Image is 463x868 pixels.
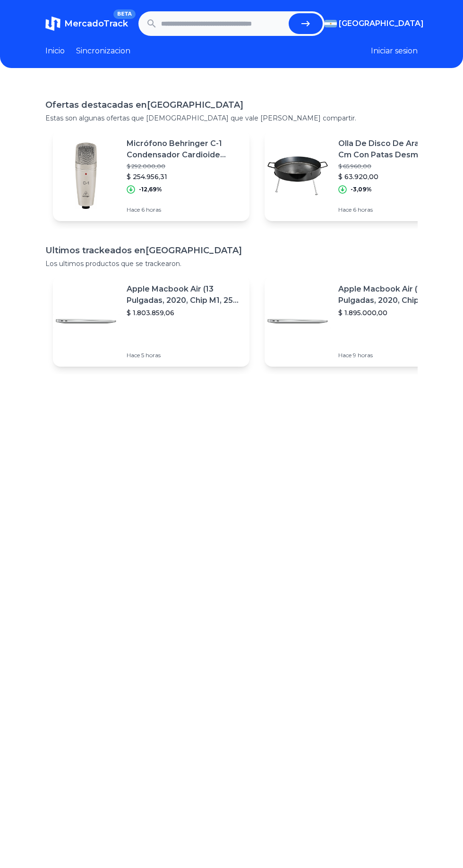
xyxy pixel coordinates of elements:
a: Featured imageOlla De Disco De Arado 45 Cm Con Patas Desmontables$ 65.960,00$ 63.920,00-3,09%Hace... [265,130,461,221]
p: Olla De Disco De Arado 45 Cm Con Patas Desmontables [338,138,454,161]
p: Los ultimos productos que se trackearon. [45,259,418,268]
p: Hace 9 horas [338,352,454,359]
span: MercadoTrack [64,18,128,29]
h1: Ofertas destacadas en [GEOGRAPHIC_DATA] [45,98,418,112]
img: Featured image [265,288,331,354]
h1: Ultimos trackeados en [GEOGRAPHIC_DATA] [45,244,418,257]
img: Featured image [53,288,119,354]
p: Estas son algunas ofertas que [DEMOGRAPHIC_DATA] que vale [PERSON_NAME] compartir. [45,113,418,123]
button: Iniciar sesion [371,45,418,57]
a: Sincronizacion [76,45,130,57]
p: -3,09% [351,186,372,193]
p: Apple Macbook Air (13 Pulgadas, 2020, Chip M1, 256 Gb De Ssd, 8 Gb De Ram) - Plata [338,284,454,306]
img: Argentina [325,20,337,27]
p: -12,69% [139,186,162,193]
span: BETA [113,9,136,19]
p: $ 1.803.859,06 [127,308,242,318]
p: $ 1.895.000,00 [338,308,454,318]
p: Hace 6 horas [338,206,454,214]
button: [GEOGRAPHIC_DATA] [325,18,418,29]
p: Hace 5 horas [127,352,242,359]
p: Hace 6 horas [127,206,242,214]
a: Featured imageMicrófono Behringer C-1 Condensador Cardioide Color Plata$ 292.000,00$ 254.956,31-1... [53,130,249,221]
a: Featured imageApple Macbook Air (13 Pulgadas, 2020, Chip M1, 256 Gb De Ssd, 8 Gb De Ram) - Plata$... [265,276,461,367]
span: [GEOGRAPHIC_DATA] [339,18,424,29]
p: $ 63.920,00 [338,172,454,181]
p: $ 292.000,00 [127,163,242,170]
p: $ 254.956,31 [127,172,242,181]
a: Featured imageApple Macbook Air (13 Pulgadas, 2020, Chip M1, 256 Gb De Ssd, 8 Gb De Ram) - Plata$... [53,276,249,367]
p: $ 65.960,00 [338,163,454,170]
img: Featured image [265,143,331,209]
a: Inicio [45,45,65,57]
img: Featured image [53,143,119,209]
img: MercadoTrack [45,16,60,31]
p: Apple Macbook Air (13 Pulgadas, 2020, Chip M1, 256 Gb De Ssd, 8 Gb De Ram) - Plata [127,284,242,306]
a: MercadoTrackBETA [45,16,128,31]
p: Micrófono Behringer C-1 Condensador Cardioide Color Plata [127,138,242,161]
